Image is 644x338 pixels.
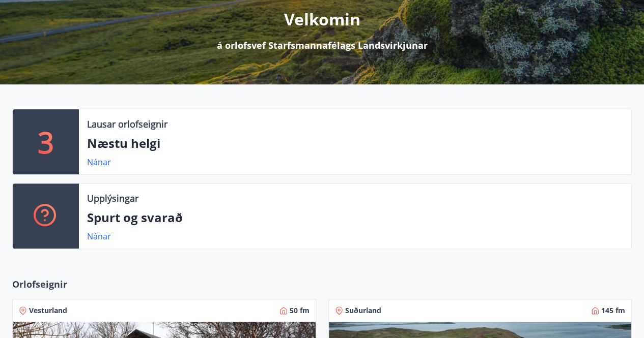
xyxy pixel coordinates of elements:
[217,39,428,52] p: á orlofsvef Starfsmannafélags Landsvirkjunar
[87,192,138,205] p: Upplýsingar
[87,231,111,242] a: Nánar
[87,209,623,226] p: Spurt og svarað
[29,305,67,316] span: Vesturland
[87,117,167,131] p: Lausar orlofseignir
[38,122,54,161] p: 3
[12,278,67,291] span: Orlofseignir
[87,135,623,152] p: Næstu helgi
[87,157,111,168] a: Nánar
[290,305,310,316] span: 50 fm
[345,305,381,316] span: Suðurland
[284,8,360,30] p: Velkomin
[601,305,625,316] span: 145 fm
